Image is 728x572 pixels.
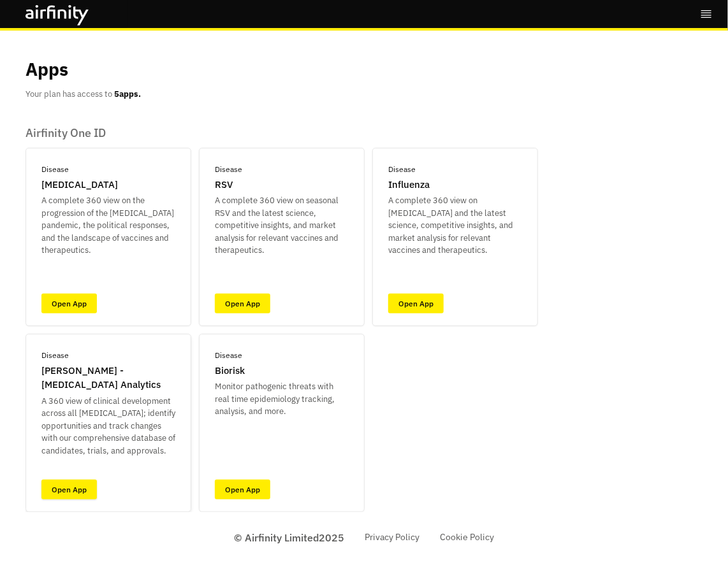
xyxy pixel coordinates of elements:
p: A 360 view of clinical development across all [MEDICAL_DATA]; identify opportunities and track ch... [41,395,175,457]
a: Open App [388,294,444,313]
b: 5 apps. [114,89,141,99]
p: RSV [215,178,233,192]
a: Open App [215,294,270,313]
p: A complete 360 view on [MEDICAL_DATA] and the latest science, competitive insights, and market an... [388,194,522,257]
p: © Airfinity Limited 2025 [234,530,344,545]
a: Open App [215,480,270,499]
p: Disease [41,164,69,175]
p: Influenza [388,178,430,192]
a: Open App [41,480,97,499]
a: Privacy Policy [365,531,419,544]
p: A complete 360 view on seasonal RSV and the latest science, competitive insights, and market anal... [215,194,349,257]
a: Cookie Policy [440,531,494,544]
p: [PERSON_NAME] - [MEDICAL_DATA] Analytics [41,364,175,392]
p: [MEDICAL_DATA] [41,178,118,192]
p: Disease [215,164,242,175]
p: Your plan has access to [25,88,141,101]
p: Disease [41,350,69,361]
p: Airfinity One ID [25,126,703,140]
p: Disease [388,164,416,175]
p: A complete 360 view on the progression of the [MEDICAL_DATA] pandemic, the political responses, a... [41,194,175,257]
p: Apps [25,56,68,83]
p: Biorisk [215,364,245,378]
p: Monitor pathogenic threats with real time epidemiology tracking, analysis, and more. [215,380,349,418]
a: Open App [41,294,97,313]
p: Disease [215,350,242,361]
